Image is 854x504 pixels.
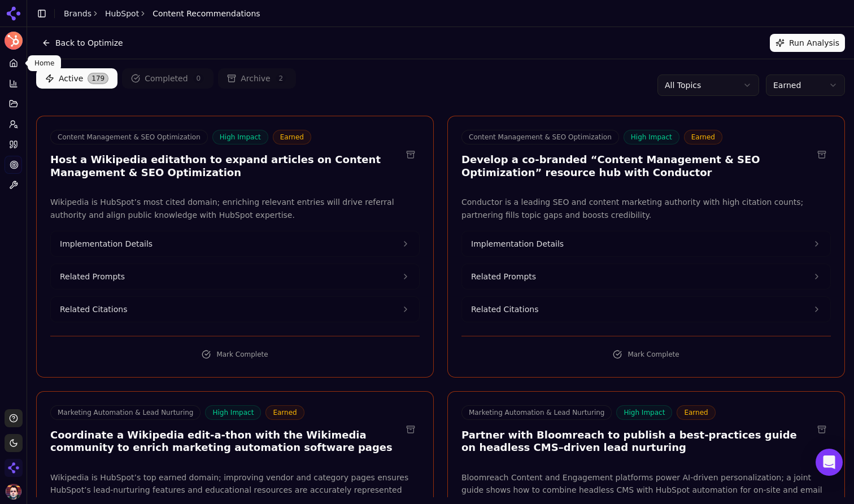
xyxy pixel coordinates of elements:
span: Related Prompts [471,271,536,282]
span: Implementation Details [60,238,152,249]
h3: Host a Wikipedia editathon to expand articles on Content Management & SEO Optimization [50,154,402,179]
div: Home [28,55,61,71]
div: Open Intercom Messenger [816,449,843,476]
a: HubSpot [105,8,139,19]
span: Related Prompts [60,271,125,282]
span: Earned [265,405,304,420]
span: High Impact [624,130,679,144]
button: Related Prompts [51,264,419,289]
span: 179 [88,73,108,84]
button: Mark Complete [50,345,420,363]
button: Related Citations [51,297,419,322]
button: Run Analysis [770,34,845,52]
button: Open organization switcher [5,459,23,477]
button: Back to Optimize [36,34,129,52]
span: Content Management & SEO Optimization [50,130,208,144]
button: Archive recommendation [813,420,831,439]
button: Open user button [6,484,21,499]
p: Conductor is a leading SEO and content marketing authority with high citation counts; partnering ... [461,196,831,222]
nav: breadcrumb [64,8,260,19]
h3: Coordinate a Wikipedia edit-a-thon with the Wikimedia community to enrich marketing automation so... [50,429,402,454]
button: Archive recommendation [402,146,420,164]
h3: Partner with Bloomreach to publish a best-practices guide on headless CMS–driven lead nurturing [461,429,813,454]
button: Archive recommendation [813,146,831,164]
span: 2 [275,73,287,84]
button: Mark Complete [461,345,831,363]
button: Completed0 [122,68,213,89]
h3: Develop a co-branded “Content Management & SEO Optimization” resource hub with Conductor [461,154,813,179]
span: Content Recommendations [152,8,260,19]
button: Archive recommendation [402,420,420,439]
span: Related Citations [60,304,127,315]
span: Related Citations [471,304,538,315]
span: Implementation Details [471,238,564,249]
button: Archive2 [218,68,296,89]
p: Wikipedia is HubSpot’s top earned domain; improving vendor and category pages ensures HubSpot’s l... [50,471,420,497]
span: Earned [677,405,715,420]
button: Implementation Details [51,231,419,256]
button: Implementation Details [462,231,830,256]
button: Active179 [36,68,117,89]
button: Current brand: HubSpot [5,32,23,50]
button: Related Prompts [462,264,830,289]
img: Cognizo [5,459,23,477]
span: High Impact [616,405,672,420]
p: Wikipedia is HubSpot’s most cited domain; enriching relevant entries will drive referral authorit... [50,196,420,222]
span: Earned [684,130,722,144]
button: Related Citations [462,297,830,322]
span: High Impact [212,130,268,144]
span: High Impact [205,405,261,420]
span: 0 [193,73,205,84]
img: HubSpot [5,32,23,50]
img: Deniz Ozcan [6,484,21,499]
a: Brands [64,9,91,18]
span: Content Management & SEO Optimization [461,130,619,144]
span: Earned [273,130,311,144]
span: Marketing Automation & Lead Nurturing [461,405,612,420]
span: Marketing Automation & Lead Nurturing [50,405,201,420]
